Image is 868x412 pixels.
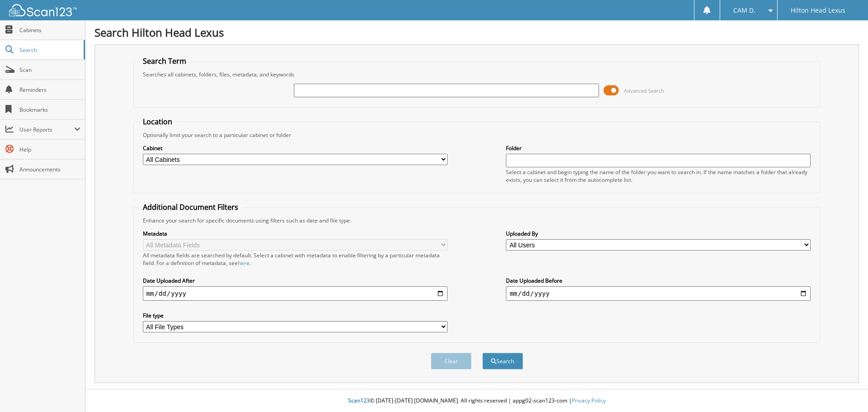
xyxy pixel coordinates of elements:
legend: Search Term [138,56,191,66]
label: Date Uploaded Before [506,277,811,284]
div: Enhance your search for specific documents using filters such as date and file type. [138,217,816,224]
span: Scan [19,66,80,74]
label: Folder [506,144,811,152]
button: Search [482,353,523,369]
input: start [143,286,448,301]
div: Select a cabinet and begin typing the name of the folder you want to search in. If the name match... [506,168,811,184]
span: Bookmarks [19,106,80,114]
label: Metadata [143,230,448,237]
span: Cabinets [19,26,80,34]
legend: Additional Document Filters [138,202,243,212]
label: File type [143,312,448,319]
span: CAM D. [733,8,755,13]
h1: Search Hilton Head Lexus [94,25,859,40]
a: here [238,259,250,267]
label: Uploaded By [506,230,811,237]
span: Help [19,146,80,153]
button: Clear [431,353,472,369]
input: end [506,286,811,301]
label: Date Uploaded After [143,277,448,284]
label: Cabinet [143,144,448,152]
span: Reminders [19,86,80,94]
div: © [DATE]-[DATE] [DOMAIN_NAME]. All rights reserved | appg02-scan123-com | [85,390,868,412]
span: Search [19,46,79,54]
a: Privacy Policy [572,397,606,404]
legend: Location [138,117,177,127]
div: All metadata fields are searched by default. Select a cabinet with metadata to enable filtering b... [143,251,448,267]
span: Announcements [19,166,80,173]
div: Optionally limit your search to a particular cabinet or folder [138,131,816,139]
div: Searches all cabinets, folders, files, metadata, and keywords [138,71,816,78]
span: Hilton Head Lexus [791,8,845,13]
span: Scan123 [348,397,370,404]
span: User Reports [19,126,74,133]
iframe: Chat Widget [823,369,868,412]
img: scan123-logo-white.svg [9,4,77,16]
span: Advanced Search [624,87,664,94]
